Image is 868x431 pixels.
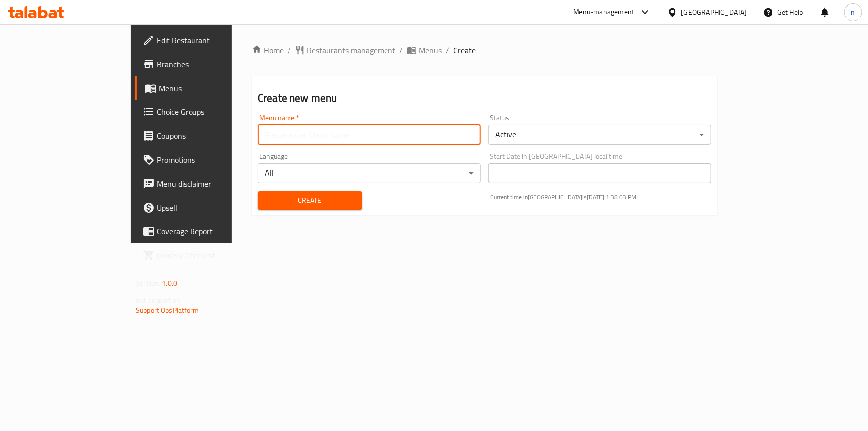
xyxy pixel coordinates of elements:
span: Choice Groups [157,106,268,118]
a: Support.OpsPlatform [136,304,199,317]
div: Menu-management [574,6,635,18]
p: Current time in [GEOGRAPHIC_DATA] is [DATE] 1:38:03 PM [490,193,711,202]
span: Branches [157,58,268,70]
span: Upsell [157,202,268,214]
a: Menu disclaimer [135,172,276,196]
span: Menus [419,44,442,56]
nav: breadcrumb [252,44,717,56]
a: Grocery Checklist [135,243,276,267]
span: 1.0.0 [162,277,177,290]
a: Choice Groups [135,100,276,124]
span: Create [266,194,354,207]
a: Coverage Report [135,219,276,243]
a: Restaurants management [295,44,395,56]
a: Promotions [135,148,276,172]
span: Version: [136,277,160,290]
div: Active [488,125,711,145]
span: Coverage Report [157,225,268,237]
div: [GEOGRAPHIC_DATA] [681,7,747,18]
li: / [288,44,291,56]
li: / [399,44,403,56]
div: All [258,163,481,183]
span: Get support on: [136,294,182,307]
h2: Create new menu [258,91,711,106]
span: Create [453,44,476,56]
a: Menus [407,44,442,56]
a: Edit Restaurant [135,28,276,52]
button: Create [258,191,362,210]
input: Please enter Menu name [258,125,481,145]
span: Coupons [157,130,268,142]
span: Menu disclaimer [157,178,268,190]
span: n [851,7,855,18]
a: Branches [135,52,276,76]
span: Edit Restaurant [157,34,268,46]
span: Restaurants management [307,44,395,56]
span: Menus [159,82,268,94]
a: Upsell [135,196,276,219]
span: Promotions [157,154,268,166]
span: Grocery Checklist [157,249,268,261]
li: / [446,44,449,56]
a: Menus [135,76,276,100]
a: Coupons [135,124,276,148]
